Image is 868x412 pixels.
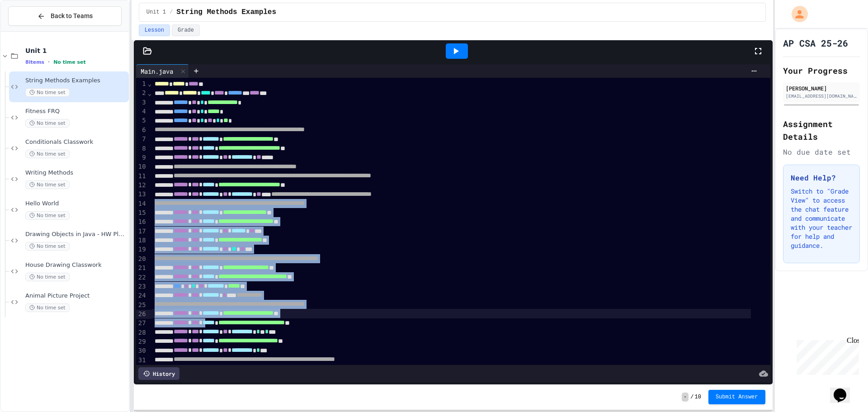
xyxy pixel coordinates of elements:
div: 3 [136,98,147,107]
iframe: chat widget [793,336,859,375]
span: Unit 1 [146,9,166,16]
span: House Drawing Classwork [25,261,127,269]
span: String Methods Examples [176,7,276,18]
span: No time set [25,273,70,281]
div: 2 [136,89,147,98]
div: [PERSON_NAME] [786,84,858,92]
h3: Need Help? [791,172,853,183]
div: 14 [136,199,147,208]
span: No time set [25,119,70,128]
div: 8 [136,144,147,153]
h2: Assignment Details [783,118,860,143]
span: - [682,393,689,402]
span: Unit 1 [25,47,127,55]
span: / [170,9,173,16]
div: 19 [136,245,147,254]
span: No time set [53,59,86,65]
div: No due date set [783,147,860,157]
div: 23 [136,282,147,291]
div: 22 [136,273,147,282]
span: 10 [694,393,701,401]
span: / [690,393,693,401]
span: String Methods Examples [25,77,127,85]
button: Grade [172,24,200,36]
div: 5 [136,116,147,125]
div: 31 [136,356,147,365]
div: 1 [136,80,147,89]
div: 24 [136,291,147,300]
span: Back to Teams [51,11,93,21]
span: Fold line [147,80,152,87]
div: 7 [136,135,147,144]
div: 13 [136,190,147,199]
div: History [138,367,179,380]
span: 8 items [25,59,44,65]
div: [EMAIL_ADDRESS][DOMAIN_NAME] [786,93,858,99]
span: Drawing Objects in Java - HW Playposit Code [25,231,127,238]
span: Animal Picture Project [25,292,127,300]
span: No time set [25,211,70,220]
div: 21 [136,264,147,273]
span: No time set [25,242,70,251]
span: No time set [25,150,70,158]
div: Main.java [136,64,189,78]
div: 10 [136,162,147,171]
p: Switch to "Grade View" to access the chat feature and communicate with your teacher for help and ... [791,187,853,250]
div: 11 [136,172,147,181]
div: Chat with us now!Close [4,4,62,57]
div: 27 [136,319,147,328]
div: 12 [136,181,147,190]
span: • [48,58,50,66]
div: 9 [136,153,147,162]
div: 30 [136,346,147,355]
span: No time set [25,180,70,189]
span: Fitness FRQ [25,108,127,115]
span: Hello World [25,200,127,208]
div: My Account [782,4,810,24]
button: Lesson [139,24,170,36]
div: 25 [136,301,147,310]
span: No time set [25,88,70,97]
div: 4 [136,107,147,116]
button: Back to Teams [8,6,122,26]
div: 29 [136,337,147,346]
h1: AP CSA 25-26 [783,37,848,49]
div: 18 [136,236,147,245]
div: 6 [136,126,147,135]
span: Submit Answer [716,393,758,401]
span: Writing Methods [25,169,127,177]
iframe: chat widget [830,376,859,403]
h2: Your Progress [783,64,860,77]
div: 15 [136,208,147,218]
span: No time set [25,303,70,312]
div: 26 [136,310,147,319]
button: Submit Answer [708,390,765,404]
div: 20 [136,255,147,264]
span: Conditionals Classwork [25,138,127,146]
div: Main.java [136,66,178,76]
div: 16 [136,218,147,227]
span: Fold line [147,90,152,97]
div: 28 [136,328,147,337]
div: 17 [136,227,147,236]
